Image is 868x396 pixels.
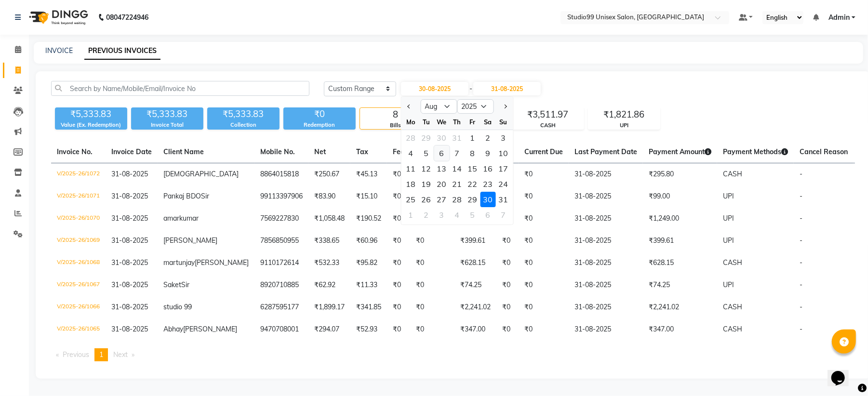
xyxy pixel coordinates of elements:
div: Wednesday, August 27, 2025 [434,192,450,207]
td: ₹294.07 [308,318,350,341]
span: 31-08-2025 [111,280,148,289]
td: ₹0 [519,185,569,208]
span: Saket [163,280,181,289]
div: Saturday, August 9, 2025 [481,145,496,161]
div: 23 [481,176,496,192]
div: 1 [403,207,419,223]
td: ₹341.85 [350,296,387,318]
td: ₹95.82 [350,252,387,274]
div: 26 [419,192,434,207]
div: 2 [419,207,434,223]
div: 10 [496,145,511,161]
div: Thursday, August 28, 2025 [450,192,465,207]
div: 28 [403,130,419,145]
div: 6 [481,207,496,223]
td: ₹399.61 [454,230,496,252]
td: ₹62.92 [308,274,350,296]
td: V/2025-26/1071 [51,185,106,208]
select: Select year [457,99,494,114]
span: UPI [723,236,734,245]
span: 31-08-2025 [111,192,148,200]
td: V/2025-26/1065 [51,318,106,341]
td: ₹0 [519,230,569,252]
td: 8920710885 [254,274,308,296]
div: Wednesday, July 30, 2025 [434,130,450,145]
span: - [800,280,802,289]
div: Saturday, August 23, 2025 [481,176,496,192]
td: ₹74.25 [643,274,717,296]
div: Tu [419,114,434,130]
b: 08047224946 [106,4,148,31]
div: Monday, July 28, 2025 [403,130,419,145]
span: - [800,258,802,267]
div: 7 [450,145,465,161]
div: Mo [403,114,419,130]
div: Sunday, August 10, 2025 [496,145,511,161]
div: 13 [434,161,450,176]
span: - [800,303,802,311]
td: ₹0 [496,296,519,318]
td: 31-08-2025 [569,318,643,341]
td: 9470708001 [254,318,308,341]
button: Next month [501,99,509,114]
a: PREVIOUS INVOICES [84,42,160,60]
div: 29 [419,130,434,145]
div: 11 [403,161,419,176]
span: - [469,84,472,94]
td: 99113397906 [254,185,308,208]
td: ₹2,241.02 [643,296,717,318]
td: V/2025-26/1068 [51,252,106,274]
span: CASH [723,258,742,267]
td: ₹0 [496,252,519,274]
div: 4 [403,145,419,161]
div: 12 [419,161,434,176]
div: Wednesday, September 3, 2025 [434,207,450,223]
div: 31 [450,130,465,145]
span: [PERSON_NAME] [163,236,217,245]
div: ₹5,333.83 [131,107,203,121]
div: 21 [450,176,465,192]
div: Fr [465,114,481,130]
div: 18 [403,176,419,192]
span: UPI [723,192,734,200]
td: ₹190.52 [350,208,387,230]
span: Last Payment Date [574,147,637,156]
span: Next [113,350,128,359]
td: V/2025-26/1067 [51,274,106,296]
span: UPI [723,280,734,289]
div: Saturday, September 6, 2025 [481,207,496,223]
span: Sir [201,192,209,200]
td: ₹347.00 [643,318,717,341]
td: ₹338.65 [308,230,350,252]
div: ₹3,511.97 [512,108,584,121]
td: 31-08-2025 [569,185,643,208]
td: 31-08-2025 [569,230,643,252]
td: ₹0 [387,318,410,341]
div: Su [496,114,511,130]
td: ₹0 [387,296,410,318]
div: 17 [496,161,511,176]
div: 27 [434,192,450,207]
td: ₹15.10 [350,185,387,208]
div: 6 [434,145,450,161]
div: Friday, August 22, 2025 [465,176,481,192]
div: 1 [465,130,481,145]
div: 30 [481,192,496,207]
td: ₹0 [519,208,569,230]
span: CASH [723,170,742,178]
td: ₹0 [410,230,454,252]
td: 9110172614 [254,252,308,274]
input: End Date [473,82,541,95]
td: ₹74.25 [454,274,496,296]
span: Admin [828,13,850,23]
td: ₹45.13 [350,163,387,186]
span: Tax [356,147,368,156]
span: - [800,236,802,245]
a: INVOICE [45,46,73,55]
div: Friday, August 8, 2025 [465,145,481,161]
span: 31-08-2025 [111,325,148,333]
td: ₹0 [496,230,519,252]
div: Thursday, July 31, 2025 [450,130,465,145]
span: - [800,192,802,200]
td: ₹628.15 [643,252,717,274]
